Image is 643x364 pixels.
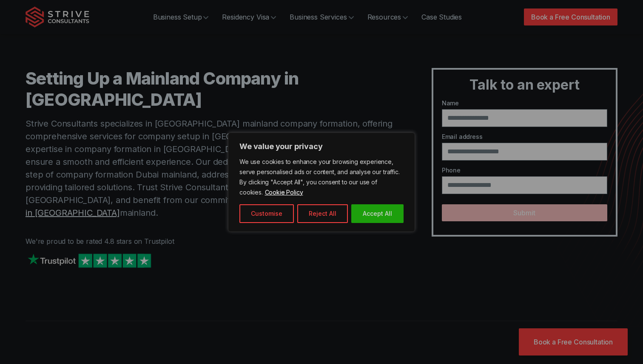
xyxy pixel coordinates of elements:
button: Reject All [297,204,348,223]
button: Customise [239,204,294,223]
p: We value your privacy [239,141,404,152]
p: We use cookies to enhance your browsing experience, serve personalised ads or content, and analys... [239,157,404,198]
button: Accept All [351,204,404,223]
a: Cookie Policy [265,188,304,196]
div: We value your privacy [228,133,415,232]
